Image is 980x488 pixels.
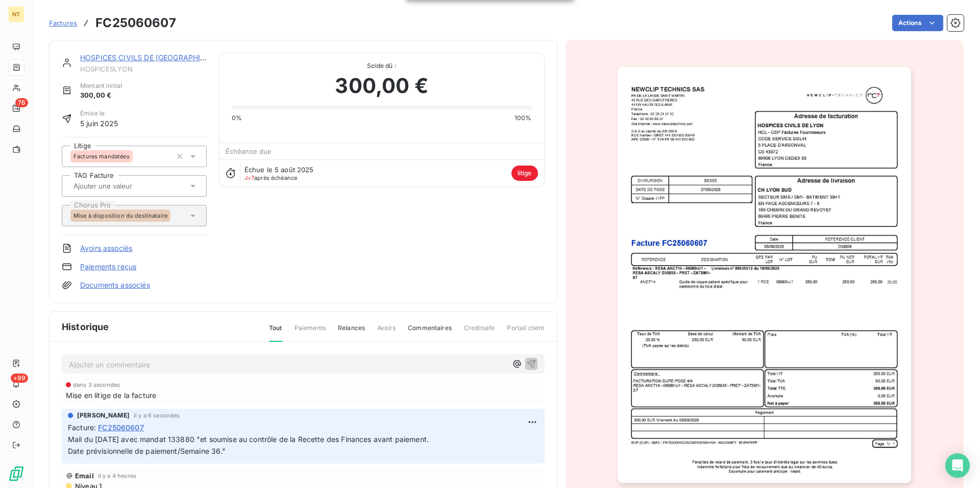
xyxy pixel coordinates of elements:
span: Mise à disposition du destinataire [73,213,167,219]
h3: FC25060607 [95,14,176,32]
span: Email [75,472,94,480]
span: 100% [514,113,532,123]
a: HOSPICES CIVILS DE [GEOGRAPHIC_DATA] [80,53,230,62]
span: 0% [232,113,242,123]
span: Portail client [507,323,544,341]
span: Avoirs [377,323,396,341]
span: Montant initial [80,81,122,90]
a: Avoirs associés [80,243,132,253]
a: Factures [49,18,77,28]
span: HOSPICESLYON [80,65,207,73]
span: 300,00 € [80,90,122,101]
span: Date prévisionnelle de paiement/Semaine 36." [68,447,226,455]
span: Émise le [80,109,118,118]
span: +99 [11,374,28,383]
span: après échéance [244,175,298,181]
span: Solde dû : [232,61,532,71]
span: Mail du [DATE] avec mandat 133880 "et soumise au contrôle de la Recette des Finances avant paiement. [68,435,429,444]
a: Paiements reçus [80,262,136,272]
span: Historique [62,320,109,334]
span: Creditsafe [464,323,495,341]
img: Logo LeanPay [8,466,24,482]
span: Mise en litige de la facture [66,390,156,401]
span: dans 3 secondes [73,382,120,388]
span: Commentaires [408,323,452,341]
span: il y a 4 heures [98,473,136,479]
a: Documents associés [80,280,150,290]
span: litige [511,166,538,181]
span: il y a 6 secondes [134,412,180,419]
button: Actions [892,15,943,31]
span: FC25060607 [98,422,144,433]
span: Tout [269,323,282,342]
div: Open Intercom Messenger [945,453,970,478]
span: 300,00 € [335,71,428,101]
span: J+7 [244,174,254,181]
div: NT [8,6,24,22]
span: Factures mandatées [73,153,130,159]
span: Factures [49,19,77,27]
span: 5 juin 2025 [80,118,118,129]
span: 76 [15,98,28,107]
span: [PERSON_NAME] [77,411,130,420]
span: Relances [338,323,365,341]
input: Ajouter une valeur [72,181,175,191]
a: 76 [8,100,24,117]
span: Paiements [295,323,326,341]
span: Échéance due [226,147,272,155]
span: Échue le 5 août 2025 [244,166,314,174]
span: Facture : [68,422,96,433]
img: invoice_thumbnail [618,67,911,483]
